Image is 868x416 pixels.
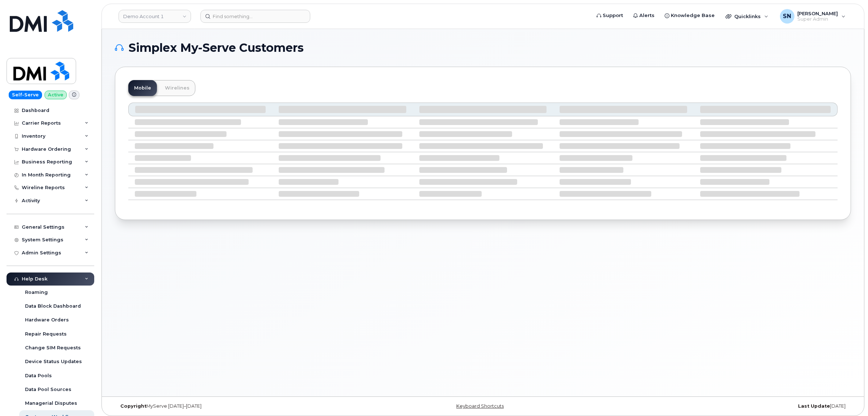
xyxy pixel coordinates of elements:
[159,80,195,96] a: Wirelines
[798,403,830,409] strong: Last Update
[456,403,504,409] a: Keyboard Shortcuts
[115,403,360,409] div: MyServe [DATE]–[DATE]
[128,80,157,96] a: Mobile
[606,403,851,409] div: [DATE]
[120,403,146,409] strong: Copyright
[129,42,304,53] span: Simplex My-Serve Customers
